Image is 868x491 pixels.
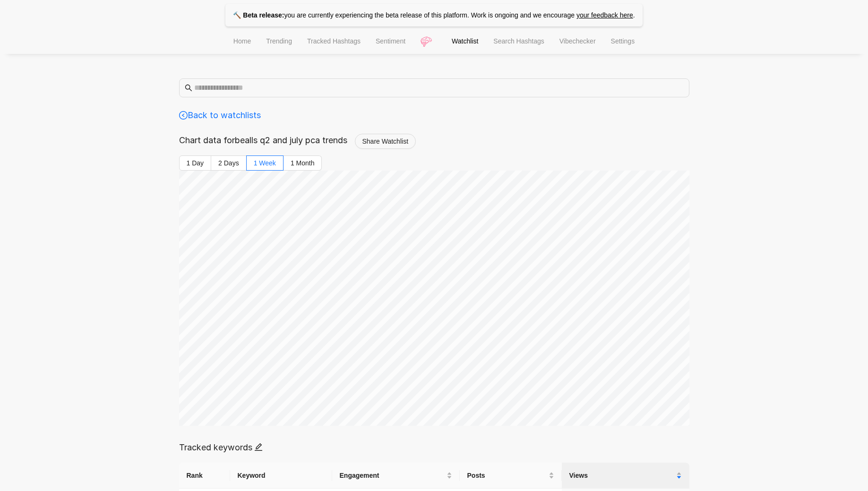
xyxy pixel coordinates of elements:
[254,443,263,451] span: edit
[611,37,635,45] span: Settings
[307,37,361,45] span: Tracked Hashtags
[230,463,332,489] th: Keyword
[218,159,239,167] span: 2 Days
[493,37,544,45] span: Search Hashtags
[179,441,689,454] div: Tracked keywords
[362,136,409,146] span: Share Watchlist
[460,463,562,489] th: Posts
[569,470,674,481] span: Views
[452,37,478,45] span: Watchlist
[225,4,642,26] p: you are currently experiencing the beta release of this platform. Work is ongoing and we encourage .
[179,111,188,120] span: left-circle
[576,11,633,19] a: your feedback here
[233,11,284,19] strong: 🔨 Beta release:
[467,470,547,481] span: Posts
[187,159,204,167] span: 1 Day
[179,463,230,489] th: Rank
[376,37,405,45] span: Sentiment
[291,159,315,167] span: 1 Month
[332,463,460,489] th: Engagement
[233,37,251,45] span: Home
[559,37,596,45] span: Vibechecker
[179,134,347,147] div: Chart data for bealls q2 and july pca trends
[340,470,445,481] span: Engagement
[355,134,416,149] button: Share Watchlist
[254,159,276,167] span: 1 Week
[266,37,292,45] span: Trending
[179,109,261,122] a: left-circleBack to watchlists
[185,84,192,92] span: search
